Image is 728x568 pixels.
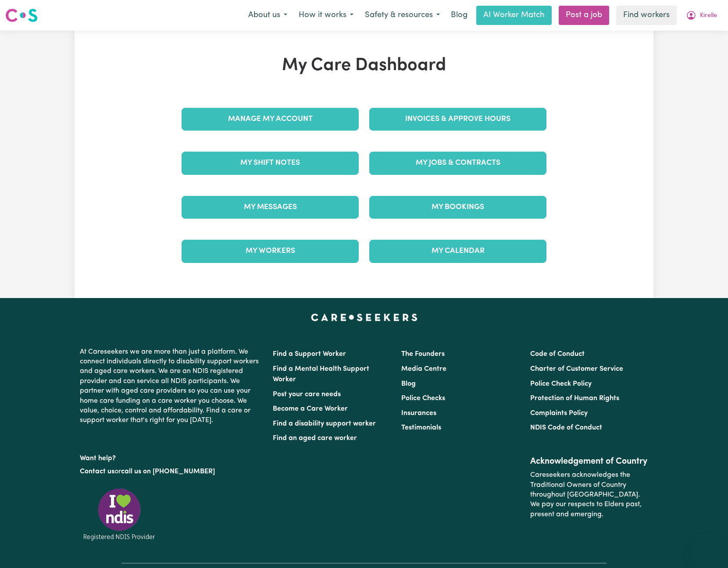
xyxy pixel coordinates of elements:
[401,380,416,387] a: Blog
[530,366,623,373] a: Charter of Customer Service
[530,467,648,523] p: Careseekers acknowledges the Traditional Owners of Country throughout [GEOGRAPHIC_DATA]. We pay o...
[680,6,723,25] button: My Account
[311,314,418,321] a: Careseekers home page
[273,351,346,358] a: Find a Support Worker
[121,468,215,475] a: call us on [PHONE_NUMBER]
[446,6,473,25] a: Blog
[273,420,376,427] a: Find a disability support worker
[530,456,648,467] h2: Acknowledgement of Country
[401,410,436,417] a: Insurances
[182,108,359,131] a: Manage My Account
[401,395,445,402] a: Police Checks
[693,533,721,561] iframe: Button to launch messaging window
[273,405,348,412] a: Become a Care Worker
[5,5,38,25] a: Careseekers logo
[273,435,357,442] a: Find an aged care worker
[401,424,441,431] a: Testimonials
[700,11,717,21] span: Kirelle
[293,6,359,25] button: How it works
[530,395,619,402] a: Protection of Human Rights
[359,6,446,25] button: Safety & resources
[273,391,341,398] a: Post your care needs
[80,468,114,475] a: Contact us
[80,344,262,429] p: At Careseekers we are more than just a platform. We connect individuals directly to disability su...
[369,108,546,131] a: Invoices & Approve Hours
[530,410,588,417] a: Complaints Policy
[530,380,592,387] a: Police Check Policy
[530,424,602,431] a: NDIS Code of Conduct
[5,7,38,23] img: Careseekers logo
[559,6,609,25] a: Post a job
[182,196,359,219] a: My Messages
[243,6,293,25] button: About us
[176,55,552,76] h1: My Care Dashboard
[182,240,359,263] a: My Workers
[80,463,262,480] p: or
[401,351,445,358] a: The Founders
[530,351,585,358] a: Code of Conduct
[182,152,359,174] a: My Shift Notes
[80,450,262,463] p: Want help?
[616,6,677,25] a: Find workers
[476,6,552,25] a: AI Worker Match
[273,366,369,383] a: Find a Mental Health Support Worker
[369,152,546,174] a: My Jobs & Contracts
[369,240,546,263] a: My Calendar
[401,366,446,373] a: Media Centre
[80,487,159,542] img: Registered NDIS provider
[369,196,546,219] a: My Bookings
